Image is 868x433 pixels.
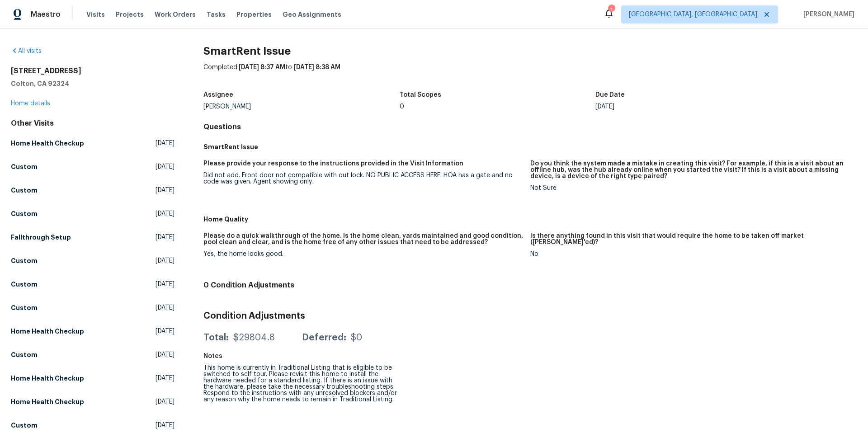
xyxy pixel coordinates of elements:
[156,303,175,312] span: [DATE]
[11,397,84,406] h5: Home Health Checkup
[156,421,175,430] span: [DATE]
[530,160,850,179] h5: Do you think the system made a mistake in creating this visit? For example, if this is a visit ab...
[203,281,857,290] h4: 0 Condition Adjustments
[11,303,38,312] h5: Custom
[156,397,175,406] span: [DATE]
[11,347,175,363] a: Custom[DATE]
[11,135,175,151] a: Home Health Checkup[DATE]
[283,10,341,19] span: Geo Assignments
[156,280,175,289] span: [DATE]
[11,280,38,289] h5: Custom
[203,353,222,359] h5: Notes
[156,327,175,336] span: [DATE]
[11,256,38,265] h5: Custom
[11,206,175,222] a: Custom[DATE]
[156,186,175,195] span: [DATE]
[233,333,275,342] div: $29804.8
[11,229,175,245] a: Fallthrough Setup[DATE]
[11,66,175,75] h2: [STREET_ADDRESS]
[203,63,857,86] div: Completed: to
[203,160,463,167] h5: Please provide your response to the instructions provided in the Visit Information
[155,10,196,19] span: Work Orders
[11,79,175,88] h5: Colton, CA 92324
[203,92,233,98] h5: Assignee
[11,327,84,336] h5: Home Health Checkup
[11,186,38,195] h5: Custom
[156,139,175,148] span: [DATE]
[294,64,340,71] span: [DATE] 8:38 AM
[595,104,792,110] div: [DATE]
[156,256,175,265] span: [DATE]
[530,233,850,245] h5: Is there anything found in this visit that would require the home to be taken off market ([PERSON...
[608,5,614,14] div: 1
[86,10,105,19] span: Visits
[11,162,38,171] h5: Custom
[203,365,400,403] div: This home is currently in Traditional Listing that is eligible to be switched to self tour. Pleas...
[156,374,175,383] span: [DATE]
[203,233,523,245] h5: Please do a quick walkthrough of the home. Is the home clean, yards maintained and good condition...
[11,276,175,292] a: Custom[DATE]
[400,92,441,98] h5: Total Scopes
[116,10,144,19] span: Projects
[11,394,175,410] a: Home Health Checkup[DATE]
[11,209,38,218] h5: Custom
[11,323,175,339] a: Home Health Checkup[DATE]
[203,215,857,224] h5: Home Quality
[11,350,38,359] h5: Custom
[530,251,850,257] div: No
[203,333,229,342] div: Total:
[31,10,61,19] span: Maestro
[11,119,175,128] div: Other Visits
[203,104,400,110] div: [PERSON_NAME]
[530,185,850,191] div: Not Sure
[11,100,50,107] a: Home details
[11,374,84,383] h5: Home Health Checkup
[236,10,272,19] span: Properties
[11,159,175,175] a: Custom[DATE]
[11,182,175,198] a: Custom[DATE]
[11,421,38,430] h5: Custom
[11,48,42,54] a: All visits
[203,47,857,56] h2: SmartRent Issue
[800,10,854,19] span: [PERSON_NAME]
[11,233,71,242] h5: Fallthrough Setup
[629,10,757,19] span: [GEOGRAPHIC_DATA], [GEOGRAPHIC_DATA]
[203,251,523,257] div: Yes, the home looks good.
[207,11,226,18] span: Tasks
[595,92,625,98] h5: Due Date
[11,300,175,316] a: Custom[DATE]
[203,142,857,151] h5: SmartRent Issue
[239,64,285,71] span: [DATE] 8:37 AM
[156,233,175,242] span: [DATE]
[156,162,175,171] span: [DATE]
[11,253,175,269] a: Custom[DATE]
[203,122,857,132] h4: Questions
[156,350,175,359] span: [DATE]
[203,172,523,185] div: Did not add. Front door not compatible with out lock. NO PUBLIC ACCESS HERE. HOA has a gate and n...
[302,333,346,342] div: Deferred:
[203,311,857,320] h3: Condition Adjustments
[11,370,175,386] a: Home Health Checkup[DATE]
[400,104,596,110] div: 0
[351,333,362,342] div: $0
[11,139,84,148] h5: Home Health Checkup
[156,209,175,218] span: [DATE]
